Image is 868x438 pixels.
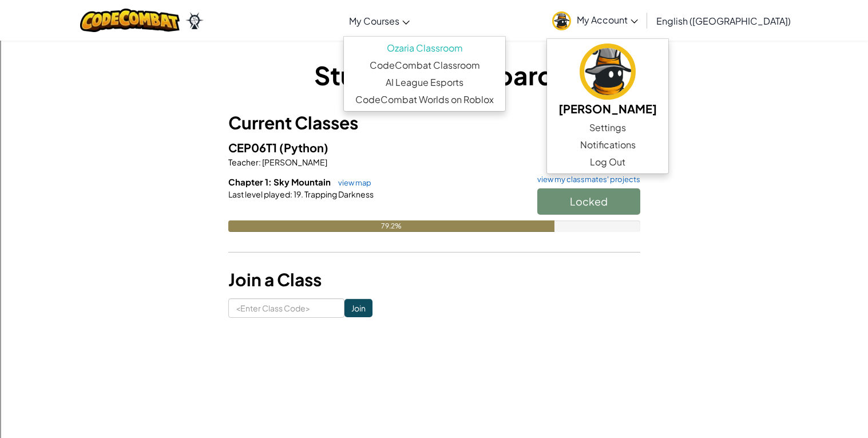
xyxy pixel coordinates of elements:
span: Notifications [580,138,636,152]
a: Notifications [547,136,668,153]
a: Log Out [547,153,668,171]
img: Ozaria [185,12,204,29]
div: Sort New > Old [5,15,863,25]
img: avatar [552,11,571,30]
div: Sort A > Z [5,5,863,15]
div: Rename [5,66,863,77]
span: English ([GEOGRAPHIC_DATA]) [656,15,791,27]
a: English ([GEOGRAPHIC_DATA]) [651,5,796,36]
a: CodeCombat Worlds on Roblox [344,91,505,108]
a: My Account [546,2,644,38]
div: Delete [5,35,863,46]
a: CodeCombat Classroom [344,57,505,74]
a: Ozaria Classroom [344,40,505,57]
a: Settings [547,119,668,136]
span: My Account [577,14,638,26]
img: CodeCombat logo [80,9,180,32]
div: Move To ... [5,25,863,35]
div: Move To ... [5,77,863,87]
a: AI League Esports [344,74,505,91]
a: My Courses [343,5,415,36]
span: My Courses [349,15,399,27]
img: avatar [580,44,636,100]
h5: [PERSON_NAME] [558,100,657,117]
a: [PERSON_NAME] [547,42,668,119]
div: Sign out [5,56,863,66]
div: Options [5,46,863,56]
